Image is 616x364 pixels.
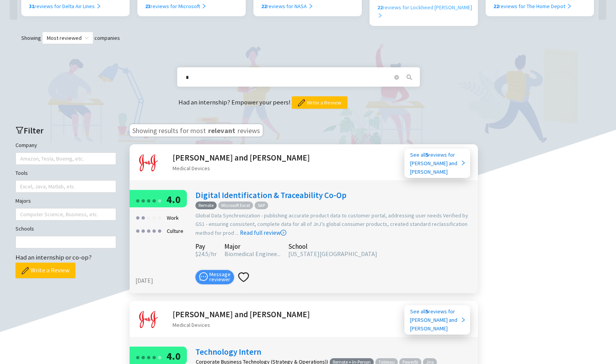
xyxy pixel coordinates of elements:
[135,224,140,236] div: ●
[157,351,162,363] div: ●
[15,141,37,149] label: Company
[261,3,267,10] b: 22
[141,211,145,223] div: ●
[307,98,341,107] span: Write a Review
[135,351,140,363] div: ●
[195,244,217,249] div: Pay
[166,350,181,362] span: 4.0
[238,272,249,283] span: heart
[29,3,34,10] b: 31
[164,224,186,238] div: Culture
[152,211,156,223] div: ●
[410,307,460,333] div: See all reviews for [PERSON_NAME] and [PERSON_NAME]
[209,272,231,282] span: Message reviewer
[29,2,101,10] div: reviews for Delta Air Lines
[152,224,156,236] div: ●
[218,202,253,210] span: Microsoft Excel
[292,96,347,109] button: Write a Review
[130,124,263,137] h3: Showing results for most reviews
[460,160,466,166] span: right
[404,305,470,335] a: See all5reviews for[PERSON_NAME] and [PERSON_NAME]
[261,2,313,10] div: reviews for NASA
[377,3,476,20] div: reviews for Lockheed [PERSON_NAME]
[201,3,207,9] span: right
[195,190,346,200] a: Digital Identification & Traceability Co-Op
[298,99,305,106] img: pencil.png
[377,4,383,11] b: 22
[135,211,140,223] div: ●
[460,317,466,323] span: right
[195,347,261,357] a: Technology Intern
[96,3,101,9] span: right
[403,71,416,84] button: search
[146,194,151,206] div: ●
[173,308,310,321] h2: [PERSON_NAME] and [PERSON_NAME]
[404,74,415,80] span: search
[15,197,31,205] label: Majors
[20,182,22,191] input: Tools
[404,149,470,178] a: See all5reviews for[PERSON_NAME] and [PERSON_NAME]
[281,230,286,236] span: right-circle
[195,250,209,258] span: 24.5
[493,3,499,10] b: 22
[426,308,428,315] b: 5
[141,351,145,363] div: ●
[8,32,608,44] div: Showing companies
[224,244,281,249] div: Major
[157,194,162,206] div: ●
[224,250,281,258] span: Biomedical Enginee...
[173,151,310,164] h2: [PERSON_NAME] and [PERSON_NAME]
[135,276,192,285] div: [DATE]
[22,267,29,274] img: pencil.png
[31,265,69,275] span: Write a Review
[15,124,116,137] h2: Filter
[146,224,151,236] div: ●
[178,98,292,106] span: Had an internship? Empower your peers!
[15,169,28,177] label: Tools
[394,75,399,80] span: close-circle
[141,194,145,206] div: ●
[493,2,572,10] div: reviews for The Home Depot
[195,250,198,258] span: $
[145,3,151,10] b: 23
[207,125,236,134] span: relevant
[209,250,217,258] span: /hr
[166,193,181,206] span: 4.0
[164,211,181,224] div: Work
[199,272,208,281] span: message
[146,211,151,223] div: ●
[15,224,34,233] label: Schools
[157,211,162,223] div: ●
[377,13,383,18] span: right
[141,224,145,236] div: ●
[15,126,24,134] span: filter
[15,253,92,261] span: Had an internship or co-op?
[137,308,160,331] img: Johnson and Johnson
[152,351,156,363] div: ●
[146,351,151,363] div: ●
[173,321,310,329] div: Medical Devices
[152,194,156,206] div: ●
[308,3,313,9] span: right
[240,190,286,236] a: Read full review
[47,32,89,44] span: Most reviewed
[566,3,572,9] span: right
[426,151,428,158] b: 5
[15,263,75,278] button: Write a Review
[288,244,377,249] div: School
[157,224,162,236] div: ●
[195,202,217,210] span: Remote
[173,164,310,173] div: Medical Devices
[288,250,377,258] span: [US_STATE][GEOGRAPHIC_DATA]
[195,211,474,238] div: Global Data Synchronization - publishing accurate product data to customer portal, addressing use...
[137,151,160,174] img: Johnson and Johnson
[145,2,207,10] div: reviews for Microsoft
[135,194,140,206] div: ●
[410,150,460,176] div: See all reviews for [PERSON_NAME] and [PERSON_NAME]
